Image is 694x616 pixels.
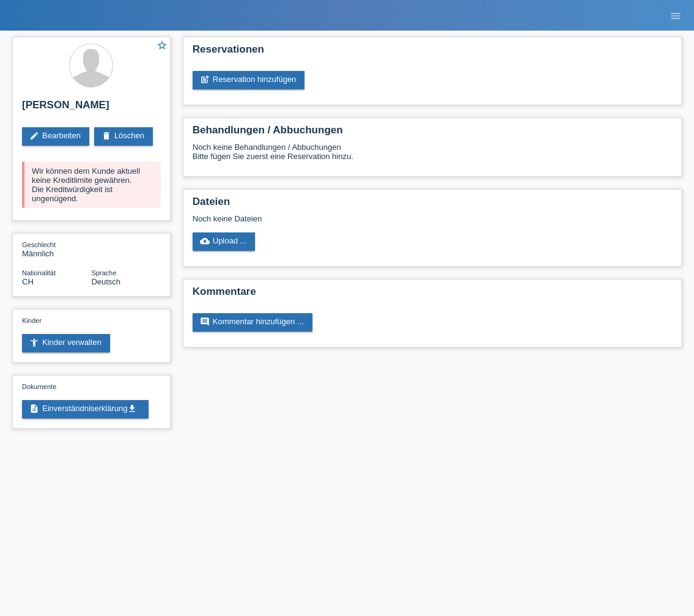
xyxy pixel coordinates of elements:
[22,161,161,208] div: Wir können dem Kunde aktuell keine Kreditlimite gewähren. Die Kreditwürdigkeit ist ungenügend.
[193,196,672,214] h2: Dateien
[22,277,34,286] span: Schweiz
[22,240,91,258] div: Männlich
[663,12,688,19] a: menu
[670,10,682,22] i: menu
[22,334,110,352] a: accessibility_newKinder verwalten
[22,99,161,117] h2: [PERSON_NAME]
[200,317,210,327] i: comment
[200,236,210,246] i: cloud_upload
[29,338,39,347] i: accessibility_new
[193,313,312,332] a: commentKommentar hinzufügen ...
[193,71,305,89] a: post_addReservation hinzufügen
[94,127,153,146] a: deleteLöschen
[157,40,168,53] a: star_border
[193,232,256,251] a: cloud_uploadUpload ...
[22,269,56,276] span: Nationalität
[127,404,137,414] i: get_app
[22,383,56,390] span: Dokumente
[193,124,672,143] h2: Behandlungen / Abbuchungen
[157,40,168,51] i: star_border
[91,277,120,286] span: Deutsch
[91,269,116,276] span: Sprache
[193,214,537,223] div: Noch keine Dateien
[22,400,149,418] a: descriptionEinverständniserklärungget_app
[22,127,89,146] a: editBearbeiten
[193,286,672,304] h2: Kommentare
[29,404,39,414] i: description
[193,143,672,170] div: Noch keine Behandlungen / Abbuchungen Bitte fügen Sie zuerst eine Reservation hinzu.
[193,43,672,62] h2: Reservationen
[102,131,111,141] i: delete
[22,317,42,324] span: Kinder
[22,241,56,248] span: Geschlecht
[200,75,210,84] i: post_add
[29,131,39,141] i: edit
